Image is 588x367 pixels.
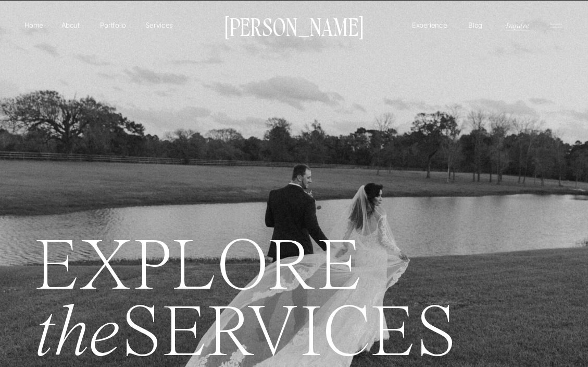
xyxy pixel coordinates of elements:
a: Services [145,20,174,30]
a: Blog [466,20,485,30]
a: Portfolio [95,20,130,30]
a: About [59,20,81,30]
a: Inquire [505,19,530,31]
a: Experience [410,20,448,30]
a: Home [22,20,45,30]
a: [PERSON_NAME] [220,15,368,36]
